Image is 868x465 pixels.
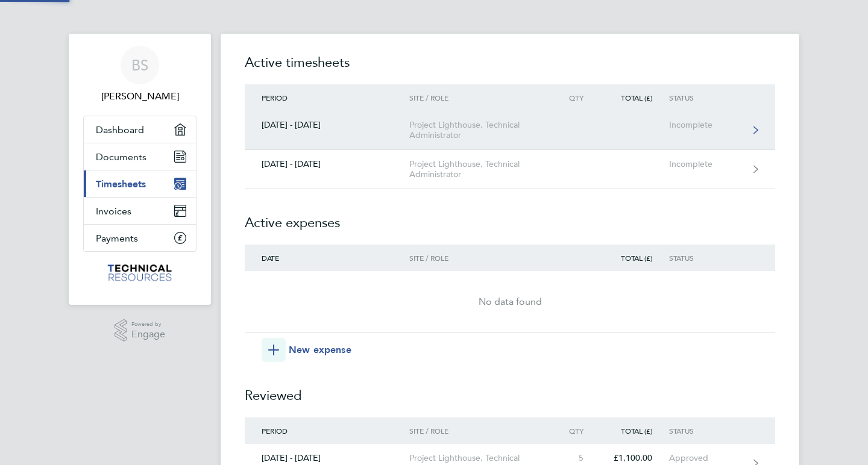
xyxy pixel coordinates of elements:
[245,254,409,262] div: Date
[262,93,288,102] span: Period
[245,111,775,150] a: [DATE] - [DATE]Project Lighthouse, Technical AdministratorIncomplete
[600,453,669,463] div: £1,100.00
[600,254,669,262] div: Total (£)
[84,116,196,143] a: Dashboard
[669,453,743,463] div: Approved
[600,426,669,435] div: Total (£)
[600,93,669,102] div: Total (£)
[409,426,547,435] div: Site / Role
[84,143,196,170] a: Documents
[409,120,547,140] div: Project Lighthouse, Technical Administrator
[84,170,196,197] a: Timesheets
[96,178,146,190] span: Timesheets
[669,426,743,435] div: Status
[547,93,600,102] div: Qty
[245,295,775,309] div: No data found
[245,362,775,417] h2: Reviewed
[669,120,743,130] div: Incomplete
[245,120,409,130] div: [DATE] - [DATE]
[96,205,131,217] span: Invoices
[245,53,775,84] h2: Active timesheets
[106,264,174,283] img: technicalresources-logo-retina.png
[547,453,600,463] div: 5
[69,34,211,305] nav: Main navigation
[83,89,197,104] span: Ben Stubbe
[669,93,743,102] div: Status
[83,46,197,104] a: BS[PERSON_NAME]
[115,319,166,342] a: Powered byEngage
[245,159,409,169] div: [DATE] - [DATE]
[245,189,775,245] h2: Active expenses
[245,150,775,189] a: [DATE] - [DATE]Project Lighthouse, Technical AdministratorIncomplete
[84,225,196,251] a: Payments
[409,254,547,262] div: Site / Role
[131,329,165,340] span: Engage
[83,264,197,283] a: Go to home page
[409,159,547,179] div: Project Lighthouse, Technical Administrator
[131,57,148,73] span: BS
[131,319,165,329] span: Powered by
[409,93,547,102] div: Site / Role
[96,124,144,136] span: Dashboard
[245,453,409,463] div: [DATE] - [DATE]
[289,343,351,357] span: New expense
[669,254,743,262] div: Status
[547,426,600,435] div: Qty
[669,159,743,169] div: Incomplete
[96,151,146,163] span: Documents
[84,198,196,224] a: Invoices
[262,338,351,362] button: New expense
[96,232,138,244] span: Payments
[262,426,288,435] span: Period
